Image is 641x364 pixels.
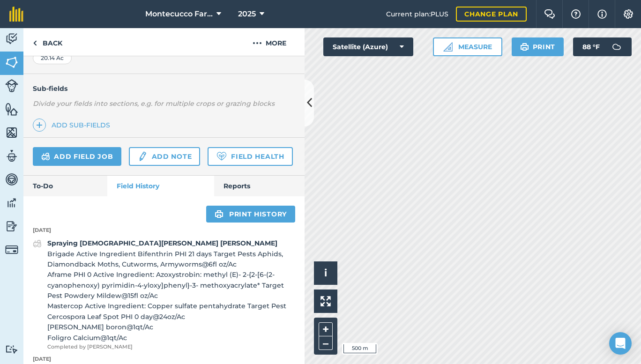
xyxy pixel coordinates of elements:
[5,243,18,256] img: svg+xml;base64,PD94bWwgdmVyc2lvbj0iMS4wIiBlbmNvZGluZz0idXRmLTgiPz4KPCEtLSBHZW5lcmF0b3I6IEFkb2JlIE...
[214,176,305,196] a: Reports
[570,9,581,19] img: A question mark icon
[23,226,305,235] p: [DATE]
[238,8,256,20] span: 2025
[443,42,453,52] img: Ruler icon
[215,208,224,220] img: svg+xml;base64,PHN2ZyB4bWxucz0iaHR0cDovL3d3dy53My5vcmcvMjAwMC9zdmciIHdpZHRoPSIxOSIgaGVpZ2h0PSIyNC...
[33,147,121,166] a: Add field job
[314,261,337,285] button: i
[23,355,305,364] p: [DATE]
[544,9,555,19] img: Two speech bubbles overlapping with the left bubble in the forefront
[5,102,18,116] img: svg+xml;base64,PHN2ZyB4bWxucz0iaHR0cDovL3d3dy53My5vcmcvMjAwMC9zdmciIHdpZHRoPSI1NiIgaGVpZ2h0PSI2MC...
[512,37,564,56] button: Print
[33,37,37,49] img: svg+xml;base64,PHN2ZyB4bWxucz0iaHR0cDovL3d3dy53My5vcmcvMjAwMC9zdmciIHdpZHRoPSI5IiBoZWlnaHQ9IjI0Ii...
[47,239,277,247] strong: Spraying [DEMOGRAPHIC_DATA][PERSON_NAME] [PERSON_NAME]
[323,37,413,56] button: Satellite (Azure)
[253,37,262,49] img: svg+xml;base64,PHN2ZyB4bWxucz0iaHR0cDovL3d3dy53My5vcmcvMjAwMC9zdmciIHdpZHRoPSIyMCIgaGVpZ2h0PSIyNC...
[5,149,18,163] img: svg+xml;base64,PD94bWwgdmVyc2lvbj0iMS4wIiBlbmNvZGluZz0idXRmLTgiPz4KPCEtLSBHZW5lcmF0b3I6IEFkb2JlIE...
[5,196,18,210] img: svg+xml;base64,PD94bWwgdmVyc2lvbj0iMS4wIiBlbmNvZGluZz0idXRmLTgiPz4KPCEtLSBHZW5lcmF0b3I6IEFkb2JlIE...
[5,55,18,69] img: svg+xml;base64,PHN2ZyB4bWxucz0iaHR0cDovL3d3dy53My5vcmcvMjAwMC9zdmciIHdpZHRoPSI1NiIgaGVpZ2h0PSI2MC...
[386,9,448,19] span: Current plan : PLUS
[573,37,632,56] button: 88 °F
[5,126,18,140] img: svg+xml;base64,PHN2ZyB4bWxucz0iaHR0cDovL3d3dy53My5vcmcvMjAwMC9zdmciIHdpZHRoPSI1NiIgaGVpZ2h0PSI2MC...
[623,9,634,19] img: A cog icon
[609,332,632,355] div: Open Intercom Messenger
[36,119,43,131] img: svg+xml;base64,PHN2ZyB4bWxucz0iaHR0cDovL3d3dy53My5vcmcvMjAwMC9zdmciIHdpZHRoPSIxNCIgaGVpZ2h0PSIyNC...
[23,176,107,196] a: To-Do
[129,147,200,166] a: Add note
[107,176,214,196] a: Field History
[47,249,295,270] span: Brigade Active Ingredient Bifenthrin PHI 21 days Target Pests Aphids, Diamondback Moths, Cutworms...
[47,333,295,343] span: Foligro Calcium @ 1 qt / Ac
[47,269,295,301] span: Aframe PHI 0 Active Ingredient: Azoxystrobin: methyl (E)- 2-{2-[6-(2-cyanophenoxy) pyrimidin-4-yl...
[47,322,295,332] span: [PERSON_NAME] boron @ 1 qt / Ac
[5,32,18,46] img: svg+xml;base64,PD94bWwgdmVyc2lvbj0iMS4wIiBlbmNvZGluZz0idXRmLTgiPz4KPCEtLSBHZW5lcmF0b3I6IEFkb2JlIE...
[5,172,18,186] img: svg+xml;base64,PD94bWwgdmVyc2lvbj0iMS4wIiBlbmNvZGluZz0idXRmLTgiPz4KPCEtLSBHZW5lcmF0b3I6IEFkb2JlIE...
[234,28,305,56] button: More
[47,343,295,351] span: Completed by [PERSON_NAME]
[206,206,295,223] a: Print history
[137,151,148,162] img: svg+xml;base64,PD94bWwgdmVyc2lvbj0iMS4wIiBlbmNvZGluZz0idXRmLTgiPz4KPCEtLSBHZW5lcmF0b3I6IEFkb2JlIE...
[607,37,626,56] img: svg+xml;base64,PD94bWwgdmVyc2lvbj0iMS4wIiBlbmNvZGluZz0idXRmLTgiPz4KPCEtLSBHZW5lcmF0b3I6IEFkb2JlIE...
[33,238,295,351] a: Spraying [DEMOGRAPHIC_DATA][PERSON_NAME] [PERSON_NAME]Brigade Active Ingredient Bifenthrin PHI 21...
[582,37,600,56] span: 88 ° F
[23,83,305,94] h4: Sub-fields
[145,8,213,20] span: Montecucco Farms
[33,52,72,64] div: 20.14 Ac
[456,7,527,22] a: Change plan
[5,345,18,354] img: svg+xml;base64,PD94bWwgdmVyc2lvbj0iMS4wIiBlbmNvZGluZz0idXRmLTgiPz4KPCEtLSBHZW5lcmF0b3I6IEFkb2JlIE...
[597,8,607,20] img: svg+xml;base64,PHN2ZyB4bWxucz0iaHR0cDovL3d3dy53My5vcmcvMjAwMC9zdmciIHdpZHRoPSIxNyIgaGVpZ2h0PSIxNy...
[433,37,502,56] button: Measure
[520,41,529,52] img: svg+xml;base64,PHN2ZyB4bWxucz0iaHR0cDovL3d3dy53My5vcmcvMjAwMC9zdmciIHdpZHRoPSIxOSIgaGVpZ2h0PSIyNC...
[320,296,331,306] img: Four arrows, one pointing top left, one top right, one bottom right and the last bottom left
[5,79,18,92] img: svg+xml;base64,PD94bWwgdmVyc2lvbj0iMS4wIiBlbmNvZGluZz0idXRmLTgiPz4KPCEtLSBHZW5lcmF0b3I6IEFkb2JlIE...
[9,7,23,22] img: fieldmargin Logo
[33,238,42,249] img: svg+xml;base64,PD94bWwgdmVyc2lvbj0iMS4wIiBlbmNvZGluZz0idXRmLTgiPz4KPCEtLSBHZW5lcmF0b3I6IEFkb2JlIE...
[319,322,333,336] button: +
[23,28,72,56] a: Back
[319,336,333,350] button: –
[33,119,114,132] a: Add sub-fields
[33,99,275,108] em: Divide your fields into sections, e.g. for multiple crops or grazing blocks
[41,151,50,162] img: svg+xml;base64,PD94bWwgdmVyc2lvbj0iMS4wIiBlbmNvZGluZz0idXRmLTgiPz4KPCEtLSBHZW5lcmF0b3I6IEFkb2JlIE...
[5,219,18,233] img: svg+xml;base64,PD94bWwgdmVyc2lvbj0iMS4wIiBlbmNvZGluZz0idXRmLTgiPz4KPCEtLSBHZW5lcmF0b3I6IEFkb2JlIE...
[324,267,327,279] span: i
[47,301,295,322] span: Mastercop Active Ingredient: Copper sulfate pentahydrate Target Pest Cercospora Leaf Spot PHI 0 d...
[208,147,292,166] a: Field Health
